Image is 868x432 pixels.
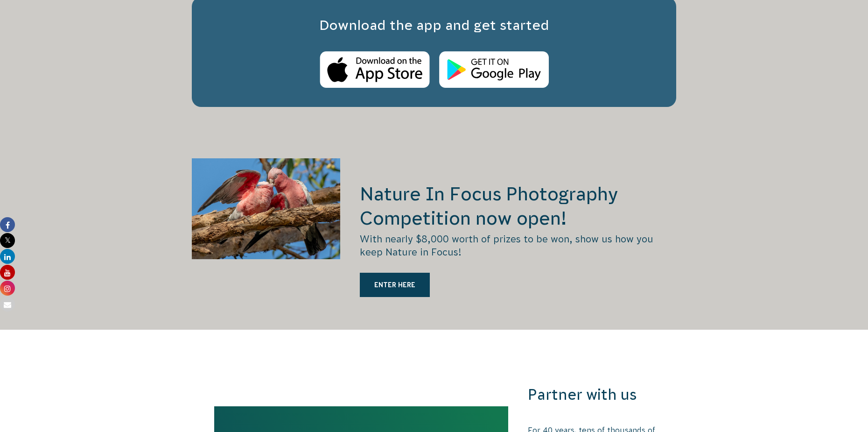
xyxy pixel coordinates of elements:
h3: Download the app and get started [210,16,658,35]
img: Apple Store Logo [320,51,430,88]
a: ENTER HERE [360,273,430,297]
h2: Nature In Focus Photography Competition now open! [360,182,676,230]
img: Android Store Logo [439,51,549,88]
p: With nearly $8,000 worth of prizes to be won, show us how you keep Nature in Focus! [360,233,676,259]
h3: Partner with us [528,386,676,404]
